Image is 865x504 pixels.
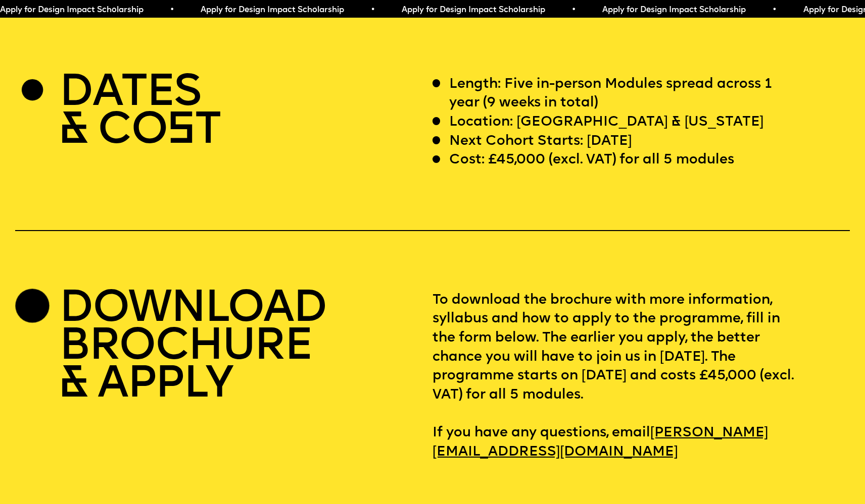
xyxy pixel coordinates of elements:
[449,75,798,113] p: Length: Five in-person Modules spread across 1 year (9 weeks in total)
[170,6,174,14] span: •
[167,109,194,154] span: S
[449,132,632,151] p: Next Cohort Starts: [DATE]
[370,6,375,14] span: •
[449,113,763,132] p: Location: [GEOGRAPHIC_DATA] & [US_STATE]
[772,6,777,14] span: •
[571,6,575,14] span: •
[433,291,850,462] p: To download the brochure with more information, syllabus and how to apply to the programme, fill ...
[59,75,220,151] h2: DATES & CO T
[59,291,326,405] h2: DOWNLOAD BROCHURE & APPLY
[449,151,734,170] p: Cost: £45,000 (excl. VAT) for all 5 modules
[433,420,768,465] a: [PERSON_NAME][EMAIL_ADDRESS][DOMAIN_NAME]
